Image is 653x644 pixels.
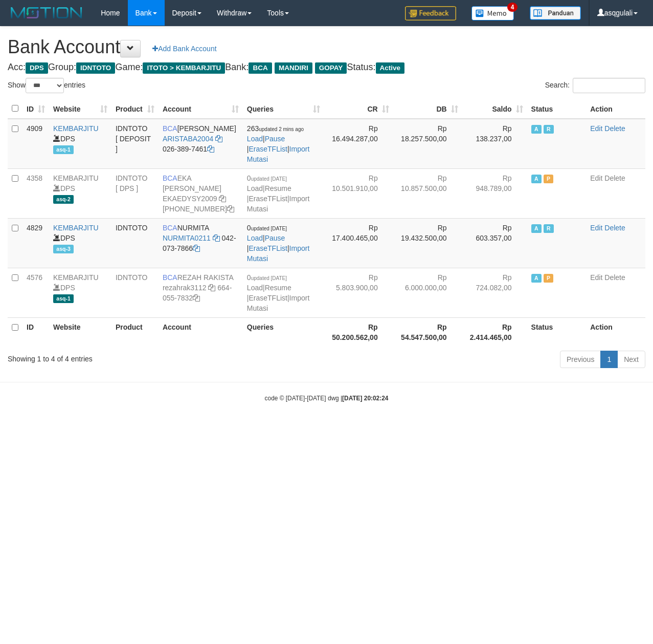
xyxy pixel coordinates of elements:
td: [PERSON_NAME] 026-389-7461 [159,119,243,169]
a: EraseTFList [249,294,287,302]
td: Rp 138.237,00 [462,119,527,169]
a: Copy 6640557832 to clipboard [193,294,200,302]
span: MANDIRI [275,62,312,74]
select: Showentries [26,78,64,93]
td: EKA [PERSON_NAME] [PHONE_NUMBER] [159,168,243,218]
img: panduan.png [530,6,581,20]
img: MOTION_logo.png [8,5,85,20]
th: Website [49,317,111,347]
td: Rp 603.357,00 [462,218,527,268]
th: ID [22,317,49,347]
a: Resume [265,184,291,192]
td: Rp 724.082,00 [462,268,527,317]
a: Copy NURMITA0211 to clipboard [213,234,220,242]
th: Product [111,317,159,347]
td: NURMITA 042-073-7866 [159,218,243,268]
td: Rp 17.400.465,00 [324,218,393,268]
a: Resume [265,284,291,292]
a: Load [247,234,263,242]
a: Copy EKAEDYSY2009 to clipboard [219,195,226,203]
small: code © [DATE]-[DATE] dwg | [265,395,389,402]
a: Copy 0263897461 to clipboard [207,145,214,153]
td: REZAH RAKISTA 664-055-7832 [159,268,243,317]
th: Rp 50.200.562,00 [324,317,393,347]
a: Load [247,184,263,192]
span: asq-1 [53,294,74,303]
th: Action [586,317,645,347]
a: Pause [265,135,285,143]
span: updated [DATE] [251,275,287,281]
span: IDNTOTO [76,62,115,74]
a: Import Mutasi [247,244,309,263]
td: DPS [49,218,111,268]
span: Active [531,175,542,183]
th: Status [527,317,587,347]
td: Rp 10.501.910,00 [324,168,393,218]
a: ARISTABA2004 [163,135,213,143]
span: updated [DATE] [251,226,287,231]
a: Edit [590,273,602,282]
th: Saldo: activate to sort column ascending [462,99,527,119]
span: DPS [26,62,48,74]
td: IDNTOTO [ DEPOSIT ] [111,119,159,169]
a: KEMBARJITU [53,273,99,282]
span: updated [DATE] [251,176,287,182]
td: IDNTOTO [111,268,159,317]
span: BCA [163,273,177,282]
a: KEMBARJITU [53,124,99,133]
span: BCA [249,62,272,74]
a: Import Mutasi [247,195,309,213]
a: Pause [265,234,285,242]
span: 4 [507,3,518,12]
a: 1 [600,351,618,368]
a: Copy 7865564490 to clipboard [227,205,234,213]
span: 263 [247,124,304,133]
td: 4829 [22,218,49,268]
td: Rp 948.789,00 [462,168,527,218]
th: Website: activate to sort column ascending [49,99,111,119]
span: asq-3 [53,245,74,253]
span: | | | [247,273,309,312]
a: Add Bank Account [146,40,223,57]
td: DPS [49,119,111,169]
a: Previous [560,351,601,368]
td: IDNTOTO [111,218,159,268]
td: 4358 [22,168,49,218]
span: Running [544,125,554,134]
span: BCA [163,174,177,182]
a: Copy rezahrak3112 to clipboard [208,284,215,292]
a: Delete [604,124,625,133]
span: Active [531,125,542,134]
div: Showing 1 to 4 of 4 entries [8,350,264,364]
a: Delete [604,224,625,232]
a: Load [247,284,263,292]
a: KEMBARJITU [53,224,99,232]
th: Action [586,99,645,119]
strong: [DATE] 20:02:24 [342,395,388,402]
th: Queries: activate to sort column ascending [243,99,324,119]
h4: Acc: Group: Game: Bank: Status: [8,62,645,73]
span: updated 2 mins ago [259,126,304,132]
a: Copy ARISTABA2004 to clipboard [215,135,222,143]
a: Edit [590,224,602,232]
a: EraseTFList [249,195,287,203]
td: DPS [49,268,111,317]
span: asq-2 [53,195,74,204]
th: CR: activate to sort column ascending [324,99,393,119]
td: Rp 5.803.900,00 [324,268,393,317]
a: Next [617,351,645,368]
img: Feedback.jpg [405,6,456,20]
span: 0 [247,224,287,232]
span: | | | [247,124,309,163]
span: 0 [247,273,287,282]
input: Search: [573,78,645,93]
td: Rp 16.494.287,00 [324,119,393,169]
h1: Bank Account [8,37,645,57]
th: Product: activate to sort column ascending [111,99,159,119]
span: Active [531,224,542,233]
td: Rp 18.257.500,00 [393,119,462,169]
th: DB: activate to sort column ascending [393,99,462,119]
label: Show entries [8,78,85,93]
span: | | | [247,174,309,213]
a: Edit [590,174,602,182]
